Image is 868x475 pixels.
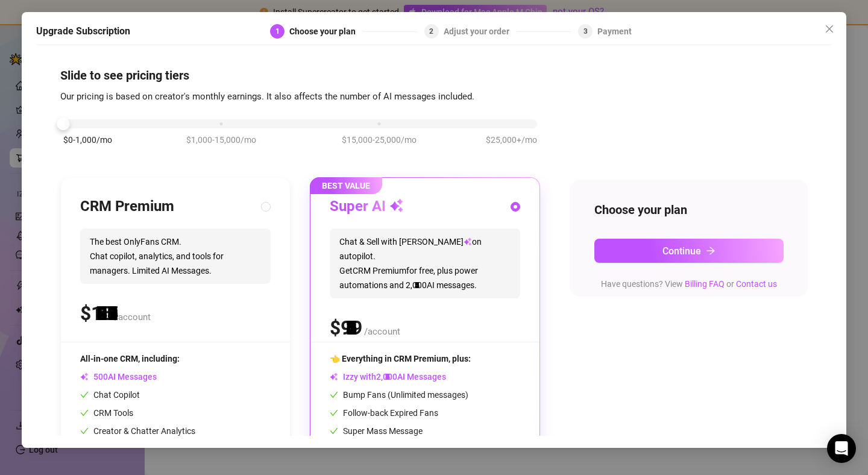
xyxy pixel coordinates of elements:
[80,391,89,399] span: check
[330,427,338,435] span: check
[330,228,520,298] span: Chat & Sell with [PERSON_NAME] on autopilot. Get CRM Premium for free, plus power automations and...
[330,391,338,399] span: check
[115,312,151,322] span: /account
[60,91,474,102] span: Our pricing is based on creator's monthly earnings. It also affects the number of AI messages inc...
[601,279,777,289] span: Have questions? View or
[80,354,180,363] span: All-in-one CRM, including:
[820,24,839,34] span: Close
[364,326,400,337] span: /account
[80,409,89,417] span: check
[80,372,157,382] span: AI Messages
[330,372,446,382] span: Izzy with AI Messages
[330,390,468,400] span: Bump Fans (Unlimited messages)
[736,279,777,289] a: Contact us
[63,133,112,146] span: $0-1,000/mo
[594,201,784,218] h4: Choose your plan
[80,390,140,400] span: Chat Copilot
[80,302,113,325] span: $
[80,427,89,435] span: check
[330,354,471,363] span: 👈 Everything in CRM Premium, plus:
[825,24,834,34] span: close
[583,27,588,36] span: 3
[827,434,856,463] div: Open Intercom Messenger
[80,426,195,436] span: Creator & Chatter Analytics
[80,228,271,284] span: The best OnlyFans CRM. Chat copilot, analytics, and tools for managers. Limited AI Messages.
[289,24,363,39] div: Choose your plan
[36,24,130,39] h5: Upgrade Subscription
[429,27,433,36] span: 2
[820,19,839,39] button: Close
[330,426,423,436] span: Super Mass Message
[486,133,537,146] span: $25,000+/mo
[330,316,362,339] span: $
[706,246,715,256] span: arrow-right
[597,24,632,39] div: Payment
[330,408,438,418] span: Follow-back Expired Fans
[275,27,280,36] span: 1
[444,24,517,39] div: Adjust your order
[330,409,338,417] span: check
[310,177,382,194] span: BEST VALUE
[186,133,256,146] span: $1,000-15,000/mo
[342,133,417,146] span: $15,000-25,000/mo
[594,239,784,263] button: Continuearrow-right
[80,197,174,216] h3: CRM Premium
[685,279,725,289] a: Billing FAQ
[80,408,133,418] span: CRM Tools
[662,245,701,257] span: Continue
[60,67,808,84] h4: Slide to see pricing tiers
[330,197,404,216] h3: Super AI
